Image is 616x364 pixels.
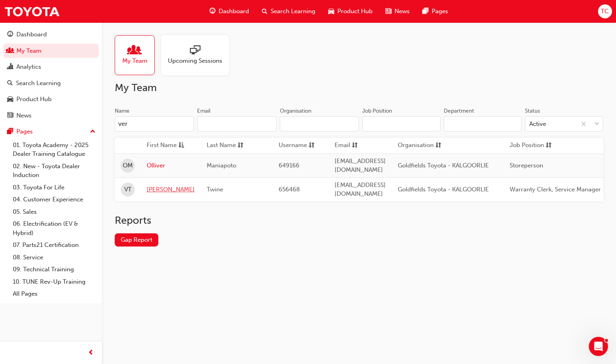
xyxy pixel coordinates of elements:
span: OM [123,161,133,170]
a: Analytics [3,60,99,74]
div: Product Hub [16,95,52,104]
span: [EMAIL_ADDRESS][DOMAIN_NAME] [335,181,386,198]
a: My Team [3,44,99,58]
div: Active [529,119,546,129]
span: My Team [122,56,148,66]
span: sorting-icon [435,141,441,151]
span: asc-icon [178,141,184,151]
button: Emailsorting-icon [335,141,379,151]
span: First Name [147,141,177,151]
div: Job Position [362,107,392,115]
button: Organisationsorting-icon [398,141,442,151]
div: Pages [16,127,33,136]
a: My Team [115,35,161,75]
input: Job Position [362,116,441,131]
a: 03. Toyota For Life [10,181,99,194]
div: Search Learning [16,79,61,88]
a: guage-iconDashboard [203,3,255,20]
div: Organisation [280,107,311,115]
a: Upcoming Sessions [161,35,235,75]
a: news-iconNews [379,3,416,20]
span: Goldfields Toyota - KALGOORLIE [398,186,489,193]
span: 656468 [279,186,300,193]
span: Dashboard [219,7,249,16]
span: sorting-icon [352,141,358,151]
input: Department [444,116,522,131]
h2: My Team [115,82,603,94]
span: Warranty Clerk, Service Manager [510,186,601,193]
span: sorting-icon [309,141,315,151]
h2: Reports [115,214,603,227]
span: search-icon [262,6,267,16]
input: Email [197,116,276,131]
span: Goldfields Toyota - KALGOORLIE [398,162,489,169]
div: Analytics [16,62,41,72]
span: Twine [207,186,223,193]
a: All Pages [10,288,99,300]
span: 649166 [279,162,299,169]
span: chart-icon [7,64,13,71]
img: Trak [4,2,60,20]
span: sorting-icon [237,141,243,151]
button: Job Positionsorting-icon [510,141,554,151]
input: Name [115,116,194,131]
a: 07. Parts21 Certification [10,239,99,251]
span: news-icon [7,112,13,119]
a: Gap Report [115,233,158,247]
button: Pages [3,124,99,139]
span: sorting-icon [546,141,552,151]
div: Email [197,107,211,115]
span: down-icon [594,119,600,129]
a: Product Hub [3,92,99,107]
span: News [395,7,410,16]
span: Storeperson [510,162,543,169]
a: 10. TUNE Rev-Up Training [10,276,99,288]
a: Dashboard [3,27,99,42]
span: car-icon [328,6,334,16]
span: search-icon [7,80,13,87]
div: Dashboard [16,30,47,39]
a: search-iconSearch Learning [255,3,322,20]
span: pages-icon [423,6,429,16]
a: 09. Technical Training [10,263,99,276]
span: people-icon [7,48,13,55]
div: Department [444,107,474,115]
div: News [16,111,32,120]
span: news-icon [385,6,391,16]
button: Usernamesorting-icon [279,141,323,151]
a: 06. Electrification (EV & Hybrid) [10,218,99,239]
span: pages-icon [7,128,13,135]
span: up-icon [90,127,96,137]
div: Name [115,107,130,115]
span: Product Hub [337,7,373,16]
button: First Nameasc-icon [147,141,191,151]
button: TC [598,4,612,18]
a: 05. Sales [10,206,99,218]
span: Search Learning [271,7,315,16]
span: prev-icon [88,348,94,358]
a: car-iconProduct Hub [322,3,379,20]
span: sessionType_ONLINE_URL-icon [190,45,200,56]
a: News [3,108,99,123]
span: Organisation [398,141,434,151]
span: Job Position [510,141,544,151]
a: 04. Customer Experience [10,193,99,206]
span: VT [124,185,132,194]
span: Email [335,141,350,151]
span: Pages [432,7,448,16]
button: DashboardMy TeamAnalyticsSearch LearningProduct HubNews [3,26,99,124]
span: car-icon [7,96,13,103]
div: Status [525,107,540,115]
span: Upcoming Sessions [168,56,222,66]
span: TC [601,7,609,16]
span: Last Name [207,141,236,151]
span: Maniapoto [207,162,236,169]
button: Last Namesorting-icon [207,141,251,151]
span: [EMAIL_ADDRESS][DOMAIN_NAME] [335,157,386,174]
a: pages-iconPages [416,3,455,20]
span: guage-icon [7,31,13,38]
span: Username [279,141,307,151]
span: guage-icon [209,6,215,16]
